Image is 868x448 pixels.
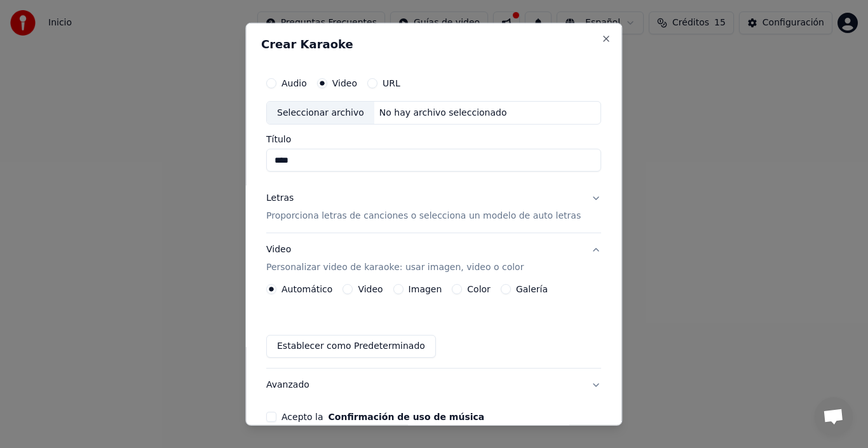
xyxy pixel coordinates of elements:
[468,285,491,294] label: Color
[383,78,400,87] label: URL
[409,285,442,294] label: Imagen
[266,135,601,144] label: Título
[266,210,581,222] p: Proporciona letras de canciones o selecciona un modelo de auto letras
[266,261,524,274] p: Personalizar video de karaoke: usar imagen, video o color
[267,101,374,124] div: Seleccionar archivo
[332,78,357,87] label: Video
[266,335,436,358] button: Establecer como Predeterminado
[261,38,606,50] h2: Crear Karaoke
[266,243,524,274] div: Video
[266,192,294,205] div: Letras
[266,369,601,402] button: Avanzado
[281,285,332,294] label: Automático
[266,284,601,368] div: VideoPersonalizar video de karaoke: usar imagen, video o color
[281,412,484,421] label: Acepto la
[374,106,512,119] div: No hay archivo seleccionado
[266,182,601,233] button: LetrasProporciona letras de canciones o selecciona un modelo de auto letras
[516,285,548,294] label: Galería
[281,78,307,87] label: Audio
[358,285,383,294] label: Video
[329,412,485,421] button: Acepto la
[266,233,601,284] button: VideoPersonalizar video de karaoke: usar imagen, video o color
